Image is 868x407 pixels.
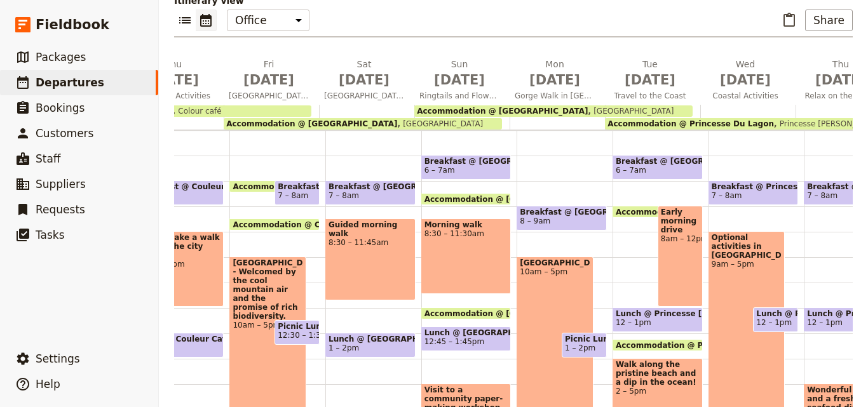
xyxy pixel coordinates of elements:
[329,191,359,200] span: 7 – 8am
[414,91,505,101] span: Ringtails and Flower Paper
[424,328,508,337] span: Lunch @ [GEOGRAPHIC_DATA]
[616,157,700,166] span: Breakfast @ [GEOGRAPHIC_DATA]
[705,58,785,90] h2: Wed
[517,206,607,230] div: Breakfast @ [GEOGRAPHIC_DATA]8 – 9am
[174,10,196,31] button: List view
[807,318,843,327] span: 12 – 1pm
[805,10,853,31] button: Share
[36,229,65,241] span: Tasks
[605,91,695,101] span: Travel to the Coast
[756,318,792,327] span: 12 – 1pm
[134,231,224,307] div: We will take a walk around the city centre9am – 12pm
[520,267,590,276] span: 10am – 5pm
[329,344,359,352] span: 1 – 2pm
[424,166,455,175] span: 6 – 7am
[224,58,319,105] button: Fri [DATE][GEOGRAPHIC_DATA]
[613,206,689,218] div: Accommodation @ [GEOGRAPHIC_DATA]
[616,387,700,396] span: 2 – 5pm
[616,341,787,349] span: Accommodation @ Princesse Du Lagon
[36,102,85,114] span: Bookings
[613,339,703,351] div: Accommodation @ Princesse Du Lagon
[607,119,774,128] span: Accommodation @ Princesse Du Lagon
[324,58,404,90] h2: Sat
[658,206,703,307] div: Early morning drive8am – 12pm
[128,58,224,105] button: Thu [DATE]Antsirabe Activities
[616,208,792,216] span: Accommodation @ [GEOGRAPHIC_DATA]
[229,58,309,90] h2: Fri
[319,58,414,105] button: Sat [DATE][GEOGRAPHIC_DATA]
[36,378,60,390] span: Help
[424,157,508,166] span: Breakfast @ [GEOGRAPHIC_DATA]
[224,91,314,101] span: [GEOGRAPHIC_DATA]
[712,260,782,269] span: 9am – 5pm
[421,155,512,180] div: Breakfast @ [GEOGRAPHIC_DATA]6 – 7am
[421,193,512,205] div: Accommodation @ [GEOGRAPHIC_DATA]
[278,191,308,200] span: 7 – 8am
[421,307,512,319] div: Accommodation @ [GEOGRAPHIC_DATA]
[753,307,798,332] div: Lunch @ Princesse [PERSON_NAME]12 – 1pm
[424,229,508,238] span: 8:30 – 11:30am
[661,234,700,243] span: 8am – 12pm
[278,322,316,331] span: Picnic Lunch
[229,218,320,230] div: Accommodation @ Couleur Cafe
[325,218,416,300] div: Guided morning walk8:30 – 11:45am
[520,217,550,225] span: 8 – 9am
[229,180,306,192] div: Accommodation @ [GEOGRAPHIC_DATA]
[319,91,409,101] span: [GEOGRAPHIC_DATA]
[137,335,221,344] span: Lunch @ Couleur Cafe
[588,107,674,116] span: [GEOGRAPHIC_DATA]
[424,309,601,317] span: Accommodation @ [GEOGRAPHIC_DATA]
[36,127,93,140] span: Customers
[137,260,221,269] span: 9am – 12pm
[36,203,85,216] span: Requests
[616,360,700,387] span: Walk along the pristine beach and a dip in the ocean!
[616,166,646,175] span: 6 – 7am
[565,335,604,344] span: Picnic Lunch
[700,58,796,105] button: Wed [DATE]Coastal Activities
[565,344,595,352] span: 1 – 2pm
[421,326,512,351] div: Lunch @ [GEOGRAPHIC_DATA]12:45 – 1:45pm
[610,58,690,90] h2: Tue
[229,70,309,90] span: [DATE]
[275,180,320,205] div: Breakfast @ Couleur Cafe7 – 8am
[329,335,412,344] span: Lunch @ [GEOGRAPHIC_DATA]
[709,180,799,205] div: Breakfast @ Princesse [PERSON_NAME]7 – 8am
[414,105,693,117] div: Accommodation @ [GEOGRAPHIC_DATA][GEOGRAPHIC_DATA]
[807,191,837,200] span: 7 – 8am
[778,10,800,31] button: Paste itinerary item
[661,208,700,234] span: Early morning drive
[712,182,796,191] span: Breakfast @ Princesse [PERSON_NAME]
[278,331,337,340] span: 12:30 – 1:30pm
[424,337,484,346] span: 12:45 – 1:45pm
[397,119,483,128] span: [GEOGRAPHIC_DATA]
[325,333,416,357] div: Lunch @ [GEOGRAPHIC_DATA]1 – 2pm
[233,258,302,321] span: [GEOGRAPHIC_DATA] - Welcomed by the cool mountain air and the promise of rich biodiversity.
[196,10,217,31] button: Calendar view
[510,58,605,105] button: Mon [DATE]Gorge Walk in [GEOGRAPHIC_DATA]
[712,233,782,260] span: Optional activities in [GEOGRAPHIC_DATA].
[134,180,224,205] div: Breakfast @ Couleur Cafe7 – 8am
[610,70,690,90] span: [DATE]
[756,309,795,318] span: Lunch @ Princesse [PERSON_NAME]
[613,307,703,332] div: Lunch @ Princesse [PERSON_NAME]12 – 1pm
[700,91,790,101] span: Coastal Activities
[421,218,512,294] div: Morning walk8:30 – 11:30am
[324,70,404,90] span: [DATE]
[520,208,604,217] span: Breakfast @ [GEOGRAPHIC_DATA]
[616,309,700,318] span: Lunch @ Princesse [PERSON_NAME]
[329,182,412,191] span: Breakfast @ [GEOGRAPHIC_DATA]
[414,58,510,105] button: Sun [DATE]Ringtails and Flower Paper
[424,220,508,229] span: Morning walk
[36,178,86,190] span: Suppliers
[36,51,86,63] span: Packages
[137,182,221,191] span: Breakfast @ Couleur Cafe
[36,152,61,165] span: Staff
[515,58,595,90] h2: Mon
[605,58,700,105] button: Tue [DATE]Travel to the Coast
[562,333,607,357] div: Picnic Lunch1 – 2pm
[36,15,109,34] span: Fieldbook
[325,180,416,205] div: Breakfast @ [GEOGRAPHIC_DATA]7 – 8am
[278,182,316,191] span: Breakfast @ Couleur Cafe
[616,318,651,327] span: 12 – 1pm
[419,70,499,90] span: [DATE]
